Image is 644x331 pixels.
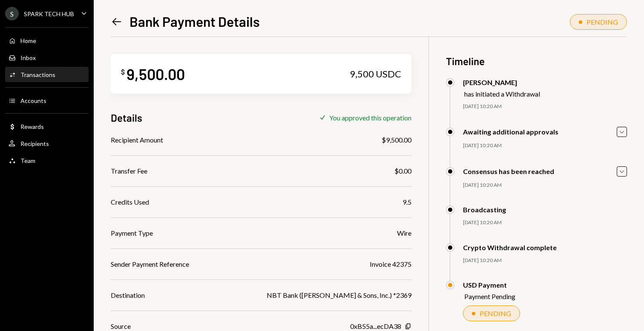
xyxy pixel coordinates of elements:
div: USD Payment [463,281,515,289]
a: Recipients [5,136,89,151]
a: Accounts [5,93,89,108]
div: Invoice 42375 [370,259,411,269]
div: Credits Used [111,197,149,207]
h3: Details [111,111,142,125]
div: 9,500.00 [126,64,185,83]
div: $0.00 [394,166,411,176]
div: [DATE] 10:20 AM [463,142,627,149]
div: [DATE] 10:20 AM [463,257,627,264]
div: SPARK TECH HUB [24,10,74,17]
div: Sender Payment Reference [111,259,189,269]
div: Crypto Withdrawal complete [463,243,557,251]
div: Home [20,37,36,44]
div: [DATE] 10:20 AM [463,103,627,110]
div: S [5,7,19,20]
div: Destination [111,290,145,300]
div: [DATE] 10:20 AM [463,182,627,189]
div: Payment Type [111,228,153,238]
div: Transactions [20,71,55,78]
a: Rewards [5,119,89,134]
div: Recipients [20,140,49,147]
div: [PERSON_NAME] [463,78,540,86]
div: PENDING [586,18,618,26]
div: Consensus has been reached [463,167,554,175]
div: Inbox [20,54,36,61]
div: 9.5 [402,197,411,207]
div: has initiated a Withdrawal [464,90,540,98]
div: [DATE] 10:20 AM [463,219,627,226]
div: $ [121,68,125,76]
div: Broadcasting [463,205,506,214]
div: Payment Pending [464,292,515,300]
div: Recipient Amount [111,135,163,145]
div: Rewards [20,123,44,130]
div: NBT Bank ([PERSON_NAME] & Sons, Inc.) *2369 [267,290,411,300]
div: Wire [397,228,411,238]
div: Team [20,157,35,164]
h1: Bank Payment Details [129,13,260,30]
a: Inbox [5,50,89,65]
div: Awaiting additional approvals [463,128,558,136]
div: Accounts [20,97,46,104]
a: Transactions [5,67,89,82]
div: You approved this operation [329,114,411,122]
div: $9,500.00 [382,135,411,145]
div: Transfer Fee [111,166,147,176]
div: 9,500 USDC [350,68,401,80]
a: Home [5,33,89,48]
a: Team [5,153,89,168]
h3: Timeline [446,54,627,68]
div: PENDING [480,309,511,317]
